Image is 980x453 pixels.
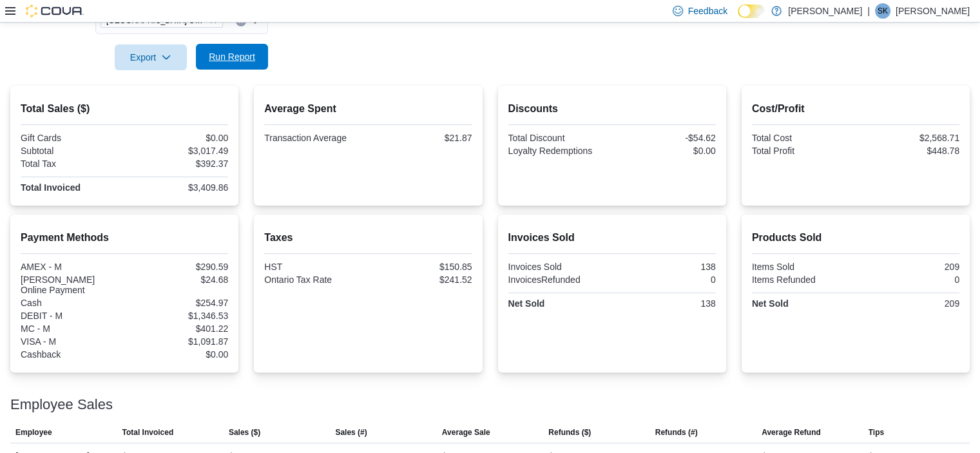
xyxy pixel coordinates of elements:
[21,182,81,193] strong: Total Invoiced
[508,133,610,143] div: Total Discount
[615,298,716,309] div: 138
[10,397,113,412] h3: Employee Sales
[878,3,888,19] span: SK
[127,298,228,308] div: $254.97
[615,133,716,143] div: -$54.62
[655,427,698,438] span: Refunds (#)
[127,323,228,334] div: $401.22
[21,336,122,347] div: VISA - M
[858,146,959,156] div: $448.78
[896,3,970,19] p: [PERSON_NAME]
[548,427,591,438] span: Refunds ($)
[508,230,716,246] h2: Invoices Sold
[127,159,228,169] div: $392.37
[21,311,122,321] div: DEBIT - M
[21,323,122,334] div: MC - M
[508,101,716,117] h2: Discounts
[615,275,716,285] div: 0
[21,275,122,295] div: [PERSON_NAME] Online Payment
[858,262,959,272] div: 209
[752,133,853,143] div: Total Cost
[229,427,260,438] span: Sales ($)
[122,44,179,70] span: Export
[264,101,472,117] h2: Average Spent
[127,182,228,193] div: $3,409.86
[867,3,870,19] p: |
[127,349,228,360] div: $0.00
[127,262,228,272] div: $290.59
[127,311,228,321] div: $1,346.53
[788,3,862,19] p: [PERSON_NAME]
[21,133,122,143] div: Gift Cards
[196,44,268,70] button: Run Report
[264,230,472,246] h2: Taxes
[21,262,122,272] div: AMEX - M
[21,230,228,246] h2: Payment Methods
[508,298,545,309] strong: Net Sold
[738,5,765,18] input: Dark Mode
[615,146,716,156] div: $0.00
[209,50,255,63] span: Run Report
[21,159,122,169] div: Total Tax
[264,275,365,285] div: Ontario Tax Rate
[115,44,187,70] button: Export
[752,230,959,246] h2: Products Sold
[264,262,365,272] div: HST
[752,275,853,285] div: Items Refunded
[127,336,228,347] div: $1,091.87
[752,146,853,156] div: Total Profit
[127,146,228,156] div: $3,017.49
[21,146,122,156] div: Subtotal
[858,298,959,309] div: 209
[264,133,365,143] div: Transaction Average
[26,5,84,17] img: Cova
[370,262,472,272] div: $150.85
[370,275,472,285] div: $241.52
[127,133,228,143] div: $0.00
[858,275,959,285] div: 0
[752,262,853,272] div: Items Sold
[752,101,959,117] h2: Cost/Profit
[127,275,228,285] div: $24.68
[615,262,716,272] div: 138
[688,5,727,17] span: Feedback
[762,427,821,438] span: Average Refund
[508,146,610,156] div: Loyalty Redemptions
[508,262,610,272] div: Invoices Sold
[21,298,122,308] div: Cash
[442,427,490,438] span: Average Sale
[370,133,472,143] div: $21.87
[875,3,890,19] div: Sam Kochany
[752,298,789,309] strong: Net Sold
[21,101,228,117] h2: Total Sales ($)
[335,427,367,438] span: Sales (#)
[122,427,173,438] span: Total Invoiced
[738,18,738,19] span: Dark Mode
[15,427,52,438] span: Employee
[858,133,959,143] div: $2,568.71
[508,275,610,285] div: InvoicesRefunded
[21,349,122,360] div: Cashback
[869,427,884,438] span: Tips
